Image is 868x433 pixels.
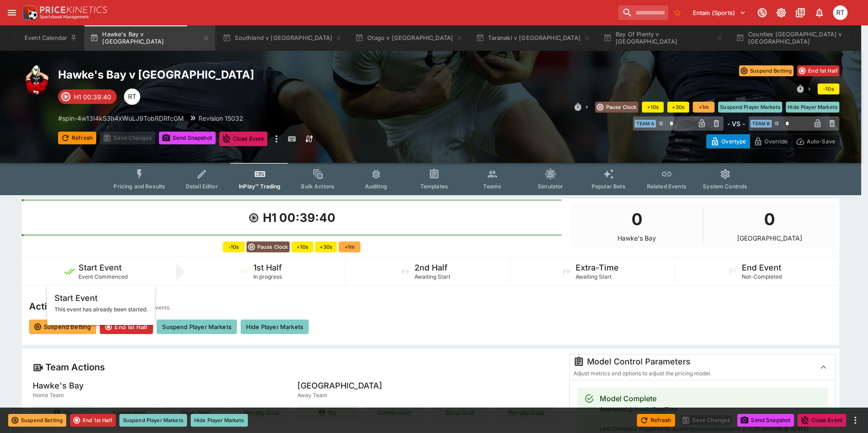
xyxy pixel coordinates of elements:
[483,183,501,190] span: Teams
[818,84,839,94] button: -10s
[754,5,770,21] button: Connected to PK
[618,5,668,20] input: search
[186,183,218,190] span: Detail Editor
[79,273,128,280] span: Event Commenced
[764,207,775,231] h1: 0
[737,414,794,427] button: Send Snapshot
[74,92,111,102] p: H1 00:39:40
[573,370,711,377] span: Adjust metrics and options to adjust the pricing model.
[496,405,557,420] button: Penalty Goal
[219,132,268,146] button: Close Event
[297,391,382,400] span: Away Team
[33,380,84,391] h5: Hawke's Bay
[576,273,612,280] span: Awaiting Start
[239,183,281,190] span: InPlay™ Trading
[737,235,802,241] p: [GEOGRAPHIC_DATA]
[687,5,751,20] button: Select Tenant
[573,356,808,367] div: Model Control Parameters
[364,405,424,420] button: Conversion
[58,113,184,123] p: Copy To Clipboard
[850,415,861,426] button: more
[100,320,153,334] button: End 1st Half
[297,405,358,420] button: Try
[631,207,642,231] h1: 0
[798,414,846,427] button: Close Event
[157,320,237,334] button: Suspend Player Markets
[253,273,282,280] span: In progress
[576,262,619,273] h5: Extra-Time
[29,300,63,312] h4: Actions
[721,137,746,146] p: Overtype
[750,120,772,128] span: Team B
[365,183,387,190] span: Auditing
[263,210,335,226] h1: H1 00:39:40
[191,414,248,427] button: Hide Player Markets
[811,5,828,21] button: Notifications
[595,102,639,113] button: Pause Clock
[339,241,360,252] button: +1m
[786,102,839,113] button: Hide Player Markets
[670,5,685,20] button: No Bookmarks
[667,102,689,113] button: +30s
[573,103,582,112] svg: Clock Controls
[647,183,686,190] span: Related Events
[8,414,66,427] button: Suspend Betting
[600,393,821,404] div: Model Complete
[84,25,215,51] button: Hawke's Bay v [GEOGRAPHIC_DATA]
[271,132,282,146] button: more
[40,6,107,13] img: PriceKinetics
[58,68,449,82] h2: Copy To Clipboard
[830,3,850,23] button: Richard Tatton
[642,102,664,113] button: +10s
[807,137,835,146] p: Auto-Save
[198,113,243,123] p: Revision 15032
[414,262,448,273] h5: 2nd Half
[796,84,805,93] svg: Clock Controls
[792,5,809,21] button: Documentation
[223,241,245,252] button: -10s
[4,5,20,21] button: open drawer
[106,163,755,195] div: Event type filters
[217,25,348,51] button: Southland v [GEOGRAPHIC_DATA]
[231,405,292,420] button: Penalty Goal
[247,241,290,252] button: Pause Clock
[54,293,148,303] h5: Start Event
[315,241,337,252] button: +30s
[742,262,781,273] h5: End Event
[797,65,839,76] button: End 1st Half
[291,241,313,252] button: +10s
[159,132,216,144] button: Send Snapshot
[538,183,563,190] span: Simulator
[718,102,782,113] button: Suspend Player Markets
[70,414,116,427] button: End 1st Half
[124,89,140,105] div: Richard Tatton
[414,273,450,280] span: Awaiting Start
[703,183,747,190] span: System Controls
[40,15,89,19] img: Sportsbook Management
[742,273,782,280] span: Not-Completed
[617,235,656,241] p: Hawke's Bay
[764,137,788,146] p: Override
[706,134,839,148] div: Start From
[598,25,729,51] button: Bay Of Plenty v [GEOGRAPHIC_DATA]
[833,5,848,20] div: Richard Tatton
[165,405,226,420] button: Drop Goal
[119,414,187,427] button: Suspend Player Markets
[20,4,38,22] img: PriceKinetics Logo
[773,5,789,21] button: Toggle light/dark mode
[99,405,160,420] button: Conversion
[241,320,309,334] button: Hide Player Markets
[350,25,469,51] button: Otago v [GEOGRAPHIC_DATA]
[297,380,382,391] h5: [GEOGRAPHIC_DATA]
[635,120,656,128] span: Team A
[58,132,96,144] button: Refresh
[592,183,626,190] span: Popular Bets
[19,25,83,51] button: Event Calendar
[22,65,51,94] img: rugby_union.png
[730,25,861,51] button: Counties [GEOGRAPHIC_DATA] v [GEOGRAPHIC_DATA]
[33,391,84,400] span: Home Team
[637,414,675,427] button: Refresh
[45,361,105,373] h4: Team Actions
[470,25,596,51] button: Taranaki v [GEOGRAPHIC_DATA]
[739,65,794,76] button: Suspend Betting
